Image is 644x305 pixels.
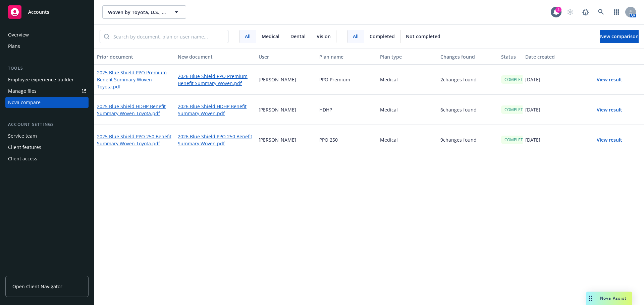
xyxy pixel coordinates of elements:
[5,97,89,108] a: Nova compare
[178,133,253,147] a: 2026 Blue Shield PPO 250 Benefit Summary Woven.pdf
[178,53,253,60] div: New document
[319,53,375,60] div: Plan name
[5,86,89,96] a: Manage files
[586,73,633,86] button: View result
[104,34,109,39] svg: Search
[525,136,540,143] p: [DATE]
[5,29,89,40] a: Overview
[377,49,438,65] button: Plan type
[317,49,377,65] button: Plan name
[8,142,41,153] div: Client features
[97,103,172,117] a: 2025 Blue Shield HDHP Benefit Summary Woven Toyota.pdf
[525,106,540,113] p: [DATE]
[8,74,74,85] div: Employee experience builder
[5,153,89,164] a: Client access
[262,33,279,40] span: Medical
[178,73,253,87] a: 2026 Blue Shield PPO Premium Benefit Summary Woven.pdf
[8,41,20,52] div: Plans
[440,76,477,83] p: 2 changes found
[259,76,296,83] p: [PERSON_NAME]
[586,133,633,147] button: View result
[8,97,41,108] div: Nova compare
[600,295,627,301] span: Nova Assist
[97,53,172,60] div: Prior document
[377,125,438,155] div: Medical
[600,30,639,43] button: New comparison
[501,53,520,60] div: Status
[5,131,89,141] a: Service team
[501,105,532,114] div: COMPLETED
[259,136,296,143] p: [PERSON_NAME]
[563,5,577,19] a: Start snowing
[256,49,317,65] button: User
[579,5,592,19] a: Report a Bug
[377,65,438,95] div: Medical
[245,33,251,40] span: All
[8,153,37,164] div: Client access
[5,3,89,21] a: Accounts
[586,103,633,117] button: View result
[259,53,314,60] div: User
[610,5,623,19] a: Switch app
[523,49,583,65] button: Date created
[102,5,186,19] button: Woven by Toyota, U.S., Inc.
[12,283,62,290] span: Open Client Navigator
[525,76,540,83] p: [DATE]
[8,29,29,40] div: Overview
[317,95,377,125] div: HDHP
[586,292,632,305] button: Nova Assist
[5,121,89,128] div: Account settings
[109,30,228,43] input: Search by document, plan or user name...
[525,53,581,60] div: Date created
[555,7,561,13] div: 4
[406,33,440,40] span: Not completed
[290,33,306,40] span: Dental
[108,9,166,16] span: Woven by Toyota, U.S., Inc.
[28,9,49,15] span: Accounts
[353,33,359,40] span: All
[377,95,438,125] div: Medical
[380,53,435,60] div: Plan type
[370,33,395,40] span: Completed
[5,41,89,52] a: Plans
[5,142,89,153] a: Client features
[317,125,377,155] div: PPO 250
[600,33,639,40] span: New comparison
[586,292,595,305] div: Drag to move
[440,106,477,113] p: 6 changes found
[501,136,532,144] div: COMPLETED
[501,75,532,84] div: COMPLETED
[94,49,175,65] button: Prior document
[8,131,37,141] div: Service team
[97,133,172,147] a: 2025 Blue Shield PPO 250 Benefit Summary Woven Toyota.pdf
[259,106,296,113] p: [PERSON_NAME]
[317,65,377,95] div: PPO Premium
[175,49,256,65] button: New document
[440,53,496,60] div: Changes found
[440,136,477,143] p: 9 changes found
[5,74,89,85] a: Employee experience builder
[178,103,253,117] a: 2026 Blue Shield HDHP Benefit Summary Woven.pdf
[317,33,331,40] span: Vision
[8,86,37,96] div: Manage files
[97,69,172,90] a: 2025 Blue Shield PPO Premium Benefit Summary Woven Toyota.pdf
[5,65,89,72] div: Tools
[594,5,608,19] a: Search
[438,49,498,65] button: Changes found
[498,49,523,65] button: Status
